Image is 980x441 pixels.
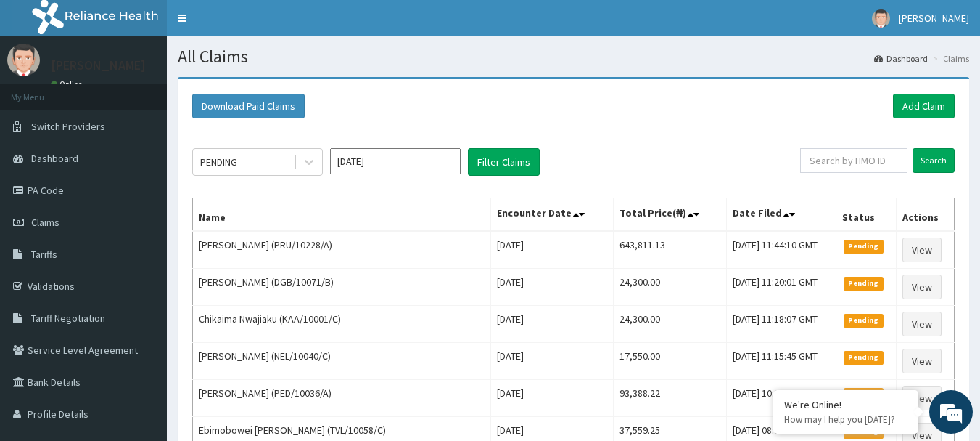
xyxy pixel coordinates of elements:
input: Search by HMO ID [800,148,907,173]
td: 24,300.00 [613,269,726,306]
span: Pending [844,240,884,253]
span: Dashboard [31,152,78,165]
a: View [902,312,942,336]
td: 93,388.22 [613,380,726,417]
a: View [902,275,942,299]
td: 24,300.00 [613,306,726,343]
th: Date Filed [727,198,836,232]
th: Total Price(₦) [613,198,726,232]
td: [DATE] [490,343,613,380]
td: [DATE] [490,306,613,343]
a: Add Claim [893,94,955,118]
span: [PERSON_NAME] [899,12,969,25]
td: [DATE] [490,380,613,417]
th: Actions [897,198,955,232]
h1: All Claims [178,47,969,66]
span: Pending [844,351,884,364]
li: Claims [929,52,969,65]
td: [DATE] [490,231,613,269]
td: [DATE] 11:20:01 GMT [727,269,836,306]
img: User Image [7,44,40,76]
a: Online [51,79,86,89]
span: Pending [844,388,884,401]
td: [DATE] 11:44:10 GMT [727,231,836,269]
span: Tariff Negotiation [31,312,105,325]
td: [DATE] 11:15:45 GMT [727,343,836,380]
span: Claims [31,216,59,229]
td: [DATE] 10:33:10 GMT [727,380,836,417]
div: PENDING [200,155,237,169]
span: Tariffs [31,248,57,261]
a: Dashboard [874,52,928,65]
th: Encounter Date [490,198,613,232]
th: Status [836,198,897,232]
input: Select Month and Year [330,148,461,174]
img: User Image [872,9,890,28]
a: View [902,386,942,410]
td: 17,550.00 [613,343,726,380]
td: [PERSON_NAME] (NEL/10040/C) [193,343,491,380]
td: 643,811.13 [613,231,726,269]
input: Search [913,148,955,173]
a: View [902,349,942,373]
button: Download Paid Claims [192,94,305,118]
td: [DATE] [490,269,613,306]
td: [PERSON_NAME] (PRU/10228/A) [193,231,491,269]
span: Pending [844,277,884,290]
th: Name [193,198,491,232]
a: View [902,238,942,262]
td: [DATE] 11:18:07 GMT [727,306,836,343]
div: We're Online! [784,398,907,411]
td: [PERSON_NAME] (PED/10036/A) [193,380,491,417]
span: Switch Providers [31,120,105,133]
button: Filter Claims [468,148,540,176]
span: Pending [844,314,884,327]
td: [PERSON_NAME] (DGB/10071/B) [193,269,491,306]
td: Chikaima Nwajiaku (KAA/10001/C) [193,306,491,343]
p: [PERSON_NAME] [51,59,146,72]
p: How may I help you today? [784,413,907,426]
